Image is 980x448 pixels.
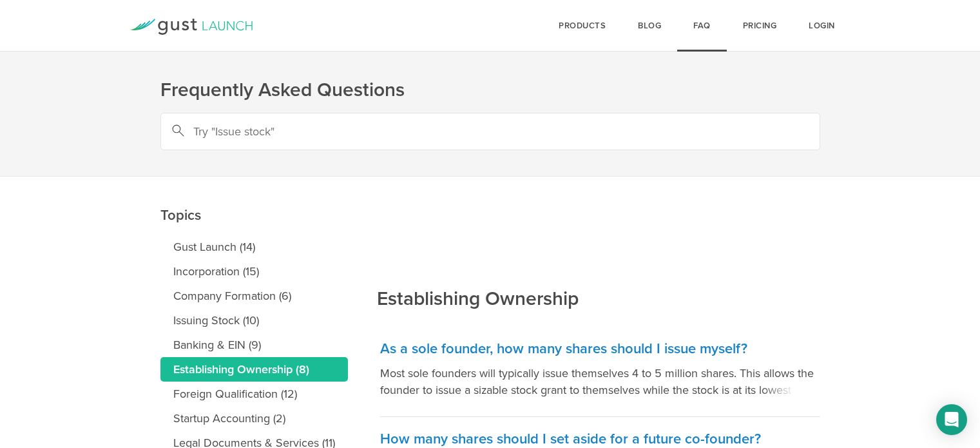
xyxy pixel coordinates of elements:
[160,406,348,431] a: Startup Accounting (2)
[160,357,348,382] a: Establishing Ownership (8)
[160,77,820,103] h1: Frequently Asked Questions
[377,199,579,312] h2: Establishing Ownership
[380,340,820,358] h3: As a sole founder, how many shares should I issue myself?
[380,365,820,398] p: Most sole founders will typically issue themselves 4 to 5 million shares. This allows the founder...
[160,113,820,150] input: Try "Issue stock"
[160,308,348,333] a: Issuing Stock (10)
[936,404,967,435] div: Open Intercom Messenger
[160,333,348,357] a: Banking & EIN (9)
[160,382,348,406] a: Foreign Qualification (12)
[380,327,820,417] a: As a sole founder, how many shares should I issue myself? Most sole founders will typically issue...
[160,235,348,259] a: Gust Launch (14)
[160,259,348,284] a: Incorporation (15)
[160,284,348,308] a: Company Formation (6)
[160,115,348,228] h2: Topics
